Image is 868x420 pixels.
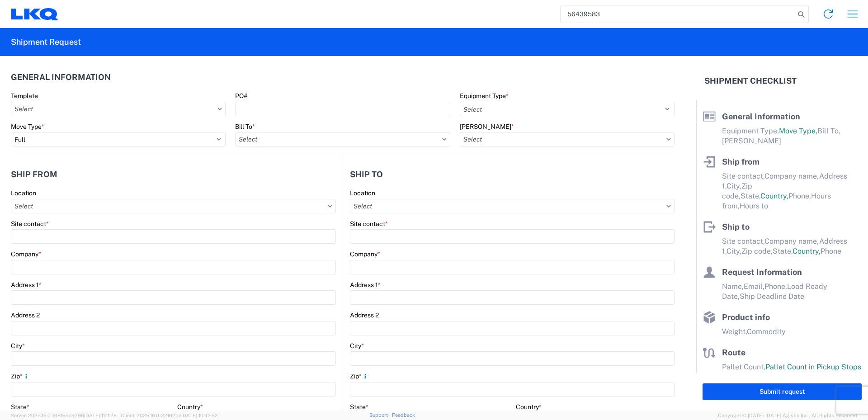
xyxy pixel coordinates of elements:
[703,383,862,400] button: Submit request
[350,342,364,350] label: City
[722,127,779,135] span: Equipment Type,
[11,92,38,100] label: Template
[350,372,369,380] label: Zip
[726,182,741,190] span: City,
[722,112,800,121] span: General Information
[460,132,675,146] input: Select
[460,123,514,131] label: [PERSON_NAME]
[722,237,764,245] span: Site contact,
[235,92,247,100] label: PO#
[11,311,40,319] label: Address 2
[350,220,388,228] label: Site contact
[788,192,811,200] span: Phone,
[11,189,36,197] label: Location
[11,372,30,380] label: Zip
[718,411,857,420] span: Copyright © [DATE]-[DATE] Agistix Inc., All Rights Reserved
[11,413,117,418] span: Server: 2025.16.0-91816dc9296
[722,363,765,371] span: Pallet Count,
[11,73,111,82] h2: General Information
[460,92,509,100] label: Equipment Type
[779,127,817,135] span: Move Type,
[11,123,44,131] label: Move Type
[392,412,415,418] a: Feedback
[821,247,841,255] span: Phone
[11,342,25,350] label: City
[773,247,793,255] span: State,
[181,413,218,418] span: [DATE] 10:42:52
[121,413,218,418] span: Client: 2025.16.0-22162be
[11,37,81,47] h2: Shipment Request
[740,292,804,301] span: Ship Deadline Date
[11,199,336,213] input: Select
[11,281,42,289] label: Address 1
[764,282,787,291] span: Phone,
[726,247,741,255] span: City,
[817,127,840,135] span: Bill To,
[722,282,744,291] span: Name,
[722,137,781,145] span: [PERSON_NAME]
[722,312,770,322] span: Product info
[350,403,368,411] label: State
[11,102,226,116] input: Select
[235,123,255,131] label: Bill To
[722,363,861,381] span: Pallet Count in Pickup Stops equals Pallet Count in delivery stops
[722,348,745,357] span: Route
[760,192,788,200] span: Country,
[11,220,49,228] label: Site contact
[740,202,768,210] span: Hours to
[722,222,750,231] span: Ship to
[741,247,773,255] span: Zip code,
[764,237,819,245] span: Company name,
[350,311,379,319] label: Address 2
[177,403,203,411] label: Country
[11,250,41,258] label: Company
[350,281,381,289] label: Address 1
[235,132,450,146] input: Select
[722,267,802,277] span: Request Information
[722,172,764,180] span: Site contact,
[350,199,675,213] input: Select
[516,403,542,411] label: Country
[350,170,383,179] h2: Ship to
[350,250,380,258] label: Company
[764,172,819,180] span: Company name,
[11,403,29,411] label: State
[744,282,764,291] span: Email,
[747,327,786,336] span: Commodity
[722,157,759,166] span: Ship from
[722,327,747,336] span: Weight,
[369,412,392,418] a: Support
[704,76,797,86] h2: Shipment Checklist
[741,192,760,200] span: State,
[11,170,57,179] h2: Ship from
[350,189,375,197] label: Location
[84,413,117,418] span: [DATE] 11:11:28
[793,247,821,255] span: Country,
[561,5,795,23] input: Shipment, tracking or reference number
